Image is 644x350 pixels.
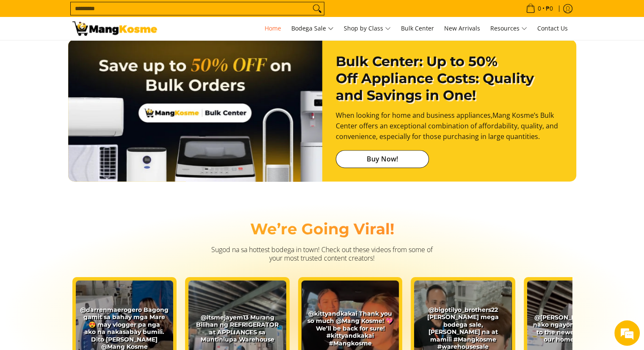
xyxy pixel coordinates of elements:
[208,245,437,262] h3: Sugod na sa hottest bodega in town! Check out these videos from some of your most trusted content...
[44,47,142,58] div: Chat with us now
[336,53,563,104] h2: Bulk Center: Up to 50% Off Appliance Costs: Quality and Savings in One!
[397,17,438,40] a: Bulk Center
[490,23,527,34] span: Resources
[310,2,324,15] button: Search
[340,17,395,40] a: Shop by Class
[444,24,480,32] span: New Arrivals
[544,6,554,11] span: ₱0
[401,24,434,32] span: Bulk Center
[139,4,159,25] div: Minimize live chat window
[72,219,572,239] h2: We’re Going Viral!
[260,17,285,40] a: Home
[68,39,322,190] img: Banner card bulk center no cta
[533,17,572,40] a: Contact Us
[287,17,338,40] a: Bodega Sale
[265,24,281,32] span: Home
[49,107,117,192] span: We're online!
[486,17,531,40] a: Resources
[166,17,572,40] nav: Main Menu
[4,231,161,261] textarea: Type your message and hit 'Enter'
[336,150,429,168] a: Buy Now!
[537,24,568,32] span: Contact Us
[536,6,542,11] span: 0
[440,17,484,40] a: New Arrivals
[291,23,334,34] span: Bodega Sale
[72,21,157,36] img: Mang Kosme: Your Home Appliances Warehouse Sale Partner!
[336,110,563,150] p: When looking for home and business appliances,Mang Kosme’s Bulk Center offers an exceptional comb...
[523,4,556,13] span: •
[344,23,391,34] span: Shop by Class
